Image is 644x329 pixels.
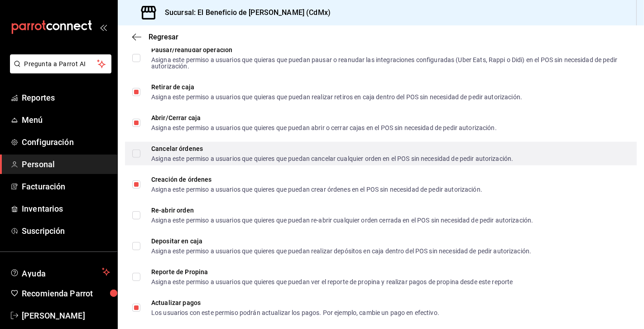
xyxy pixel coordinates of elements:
span: Suscripción [22,225,110,237]
div: Actualizar pagos [151,300,439,306]
div: Los usuarios con este permiso podrán actualizar los pagos. Por ejemplo, cambie un pago en efectivo. [151,310,439,316]
div: Pausar/reanudar operación [151,47,622,53]
div: Asigna este permiso a usuarios que quieres que puedan ver el reporte de propina y realizar pagos ... [151,279,513,285]
div: Reporte de Propina [151,269,513,275]
button: Pregunta a Parrot AI [10,54,111,73]
button: Regresar [132,33,178,41]
div: Asigna este permiso a usuarios que quieres que puedan realizar depósitos en caja dentro del POS s... [151,248,531,254]
div: Asigna este permiso a usuarios que quieres que puedan abrir o cerrar cajas en el POS sin necesida... [151,125,497,131]
span: Pregunta a Parrot AI [24,59,97,69]
span: Ayuda [22,266,98,277]
div: Abrir/Cerrar caja [151,115,497,121]
div: Cancelar órdenes [151,145,513,152]
a: Pregunta a Parrot AI [6,66,111,75]
span: Regresar [149,33,178,41]
span: Facturación [22,180,110,193]
span: [PERSON_NAME] [22,310,110,322]
div: Asigna este permiso a usuarios que quieres que puedan cancelar cualquier orden en el POS sin nece... [151,155,513,162]
div: Creación de órdenes [151,176,482,183]
span: Menú [22,114,110,126]
span: Recomienda Parrot [22,287,110,300]
div: Asigna este permiso a usuarios que quieres que puedan re-abrir cualquier orden cerrada en el POS ... [151,217,533,223]
div: Depositar en caja [151,238,531,244]
span: Inventarios [22,203,110,215]
button: open_drawer_menu [100,24,107,31]
div: Asigna este permiso a usuarios que quieres que puedan crear órdenes en el POS sin necesidad de pe... [151,186,482,193]
span: Reportes [22,92,110,104]
h3: Sucursal: El Beneficio de [PERSON_NAME] (CdMx) [158,7,331,18]
span: Personal [22,158,110,170]
div: Asigna este permiso a usuarios que quieras que puedan realizar retiros en caja dentro del POS sin... [151,94,522,100]
div: Re-abrir orden [151,207,533,213]
span: Configuración [22,136,110,148]
div: Asigna este permiso a usuarios que quieras que puedan pausar o reanudar las integraciones configu... [151,57,622,69]
div: Retirar de caja [151,84,522,90]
